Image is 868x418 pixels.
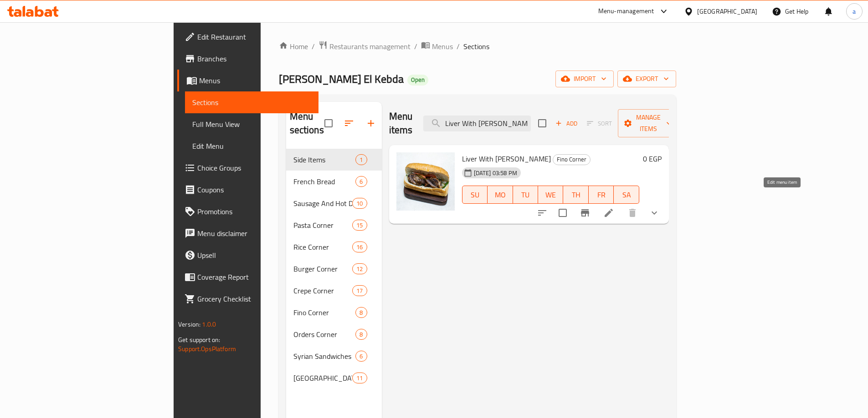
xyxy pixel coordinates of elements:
button: SA [614,186,639,204]
button: TH [563,186,588,204]
button: MO [488,186,513,204]
button: delete [621,202,643,224]
a: Restaurants management [318,40,411,52]
a: Edit Restaurant [177,26,318,48]
a: Support.OpsPlatform [178,343,236,355]
span: Sections [192,97,311,108]
span: [GEOGRAPHIC_DATA] [293,373,353,383]
div: Balai Corner [293,373,353,383]
span: TH [567,188,585,201]
span: French Bread [293,176,356,187]
span: Rice Corner [293,242,353,252]
div: Menu-management [598,6,654,17]
a: Coupons [177,179,318,201]
span: SU [466,188,484,201]
span: Add item [552,116,581,131]
span: 12 [353,265,366,273]
span: 1.0.0 [202,318,216,330]
li: / [414,41,417,52]
div: Rice Corner16 [286,236,382,258]
span: Branches [197,53,311,64]
div: items [352,263,367,274]
span: 10 [353,199,366,208]
span: Sections [463,41,489,52]
span: WE [542,188,560,201]
span: Liver With [PERSON_NAME] [462,152,551,166]
span: 6 [356,352,366,361]
span: FR [592,188,610,201]
span: Side Items [293,154,356,165]
div: French Bread6 [286,171,382,192]
span: Select section [533,114,552,133]
img: Liver With Leia Fino [396,152,455,211]
a: Menu disclaimer [177,222,318,244]
span: Manage items [625,112,672,135]
div: items [355,307,367,318]
div: Fino Corner [553,154,591,165]
button: import [555,71,614,87]
a: Upsell [177,244,318,266]
h6: 0 EGP [643,152,662,165]
span: Syrian Sandwiches [293,351,356,362]
div: items [352,285,367,296]
button: export [617,71,676,87]
li: / [457,41,460,52]
button: WE [538,186,563,204]
div: Orders Corner8 [286,323,382,345]
span: 16 [353,243,366,252]
div: items [355,329,367,340]
div: Syrian Sandwiches6 [286,345,382,367]
a: Coverage Report [177,266,318,288]
div: Pasta Corner15 [286,214,382,236]
span: Coupons [197,184,311,195]
span: Crepe Corner [293,285,353,296]
span: MO [491,188,509,201]
span: Burger Corner [293,263,353,274]
span: Version: [178,318,200,330]
nav: Menu sections [286,145,382,393]
div: items [352,242,367,252]
span: Fino Corner [553,154,590,165]
div: Sausage And Hot Dog [293,198,353,209]
a: Menus [421,40,453,52]
span: Add [554,118,579,129]
span: Fino Corner [293,307,356,318]
span: export [625,73,669,85]
div: Sausage And Hot Dog10 [286,192,382,214]
span: Restaurants management [329,41,411,52]
span: Coverage Report [197,272,311,282]
span: Get support on: [178,334,220,346]
a: Branches [177,48,318,70]
div: items [352,198,367,209]
span: 6 [356,177,366,186]
div: items [355,176,367,187]
span: a [853,6,856,16]
span: Open [407,76,428,84]
span: Menus [432,41,453,52]
button: show more [643,202,665,224]
svg: Show Choices [649,207,660,218]
div: items [352,220,367,231]
span: Select all sections [319,114,338,133]
div: Orders Corner [293,329,356,340]
span: 15 [353,221,366,230]
span: TU [517,188,534,201]
button: Add section [360,112,382,134]
span: Select section first [581,116,618,131]
div: Side Items1 [286,149,382,171]
div: [GEOGRAPHIC_DATA] [697,6,757,16]
span: Promotions [197,206,311,217]
span: Upsell [197,250,311,261]
span: 17 [353,287,366,295]
span: [DATE] 03:58 PM [470,169,521,177]
button: Manage items [618,109,679,137]
a: Grocery Checklist [177,288,318,310]
span: Edit Menu [192,141,311,151]
div: Fino Corner8 [286,302,382,323]
button: SU [462,186,488,204]
span: Pasta Corner [293,220,353,231]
